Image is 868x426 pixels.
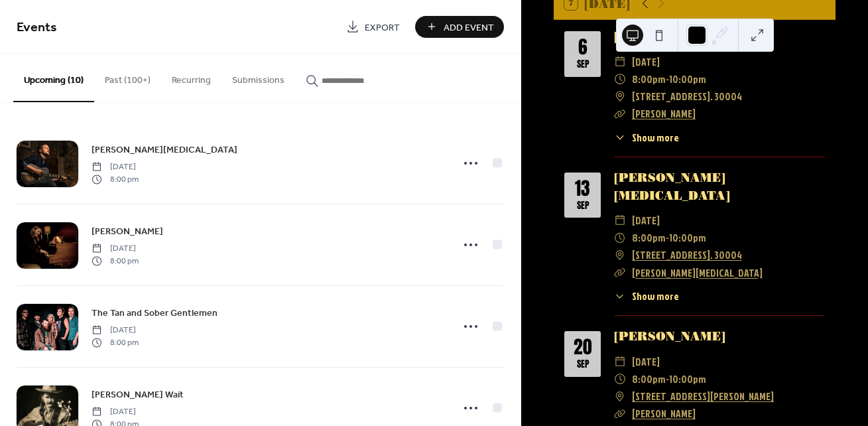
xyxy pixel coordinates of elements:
div: ​ [614,246,626,263]
span: 8:00pm [632,229,666,246]
span: Add Event [444,21,494,35]
div: ​ [614,405,626,422]
span: [DATE] [92,161,139,173]
span: 8:00 pm [92,173,139,185]
div: ​ [614,212,626,229]
div: Sep [577,360,589,369]
span: 8:00 pm [92,336,139,348]
div: ​ [614,388,626,405]
span: - [666,370,669,388]
a: [PERSON_NAME][MEDICAL_DATA] [632,265,763,280]
span: [STREET_ADDRESS]. 30004 [632,88,742,105]
button: Upcoming (10) [13,54,94,102]
div: 13 [575,180,590,198]
a: [STREET_ADDRESS][PERSON_NAME] [632,388,774,405]
span: [DATE] [92,324,139,336]
a: [PERSON_NAME] Band [614,29,764,43]
div: ​ [614,229,626,246]
div: ​ [614,88,626,105]
span: [PERSON_NAME] Wait [92,388,184,402]
span: [DATE] [632,353,660,370]
a: [PERSON_NAME] [632,106,696,121]
div: ​ [614,370,626,388]
a: The Tan and Sober Gentlemen [92,305,217,320]
span: Export [365,21,400,35]
div: ​ [614,289,626,304]
span: 8:00 pm [92,255,139,267]
span: 10:00pm [669,229,706,246]
span: The Tan and Sober Gentlemen [92,307,217,320]
a: [PERSON_NAME] [632,406,696,421]
a: [PERSON_NAME] Wait [92,387,184,402]
span: Show more [632,289,679,304]
button: ​Show more [614,289,678,304]
div: ​ [614,105,626,122]
a: [STREET_ADDRESS]. 30004 [632,246,742,263]
a: [PERSON_NAME][MEDICAL_DATA] [614,171,730,202]
div: ​ [614,264,626,281]
span: Show more [632,130,679,145]
span: 10:00pm [669,70,706,88]
span: 10:00pm [669,370,706,388]
span: [DATE] [92,406,139,418]
span: - [666,70,669,88]
div: ​ [614,53,626,70]
span: [DATE] [632,53,660,70]
button: Add Event [415,16,504,38]
a: [PERSON_NAME] [92,224,163,239]
span: 8:00pm [632,70,666,88]
span: - [666,229,669,246]
span: [PERSON_NAME][MEDICAL_DATA] [92,143,237,157]
div: 20 [574,338,592,357]
button: Past (100+) [94,54,161,101]
a: Export [336,16,410,38]
div: ​ [614,70,626,88]
button: Submissions [221,54,295,101]
span: [DATE] [92,243,139,255]
span: [PERSON_NAME] [92,225,163,239]
a: [PERSON_NAME][MEDICAL_DATA] [92,142,237,157]
button: ​Show more [614,130,678,145]
span: 8:00pm [632,370,666,388]
div: Sep [577,60,589,69]
a: [PERSON_NAME] [614,329,725,343]
div: Sep [577,201,589,210]
span: Events [17,15,57,40]
div: ​ [614,130,626,145]
button: Recurring [161,54,221,101]
span: [DATE] [632,212,660,229]
div: ​ [614,353,626,370]
div: 6 [578,38,588,57]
